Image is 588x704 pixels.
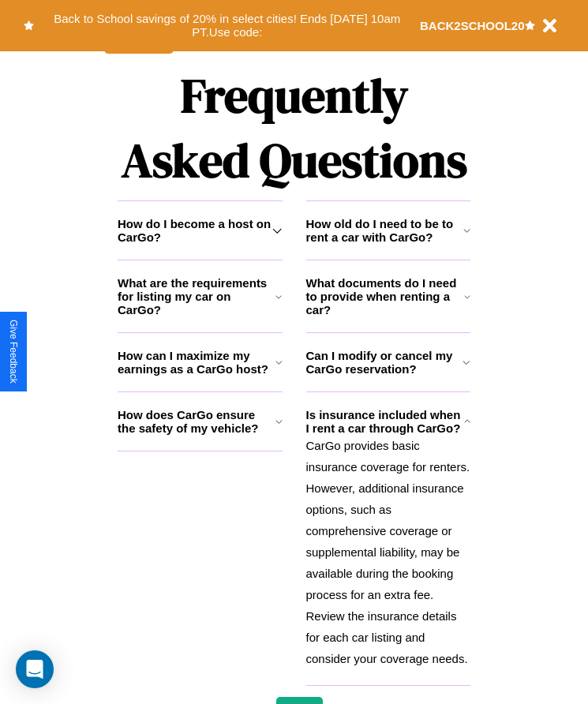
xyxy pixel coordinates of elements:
button: Back to School savings of 20% in select cities! Ends [DATE] 10am PT.Use code: [34,8,420,43]
h3: How can I maximize my earnings as a CarGo host? [118,349,275,376]
h3: How do I become a host on CarGo? [118,217,272,244]
div: Give Feedback [8,320,19,384]
h3: How old do I need to be to rent a car with CarGo? [306,217,463,244]
h3: Is insurance included when I rent a car through CarGo? [306,408,464,435]
h1: Frequently Asked Questions [118,55,470,200]
p: CarGo provides basic insurance coverage for renters. However, additional insurance options, such ... [306,435,471,669]
h3: What documents do I need to provide when renting a car? [306,276,465,316]
h3: Can I modify or cancel my CarGo reservation? [306,349,463,376]
div: Open Intercom Messenger [16,650,54,688]
b: BACK2SCHOOL20 [420,19,525,32]
h3: How does CarGo ensure the safety of my vehicle? [118,408,275,435]
h3: What are the requirements for listing my car on CarGo? [118,276,275,316]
